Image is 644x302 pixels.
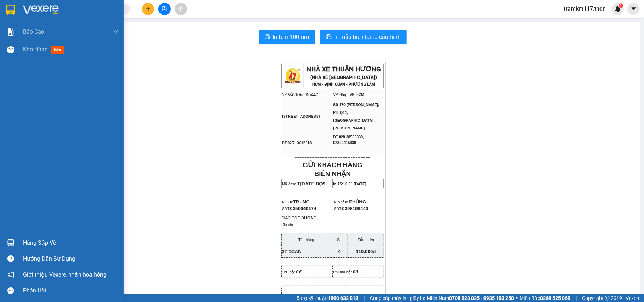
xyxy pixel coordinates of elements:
span: Tên hàng [298,238,314,242]
span: copyright [605,296,610,301]
span: Miền Nam [427,294,514,302]
span: printer [265,34,270,41]
span: 0398198440 [342,206,368,211]
span: ⚪️ [516,297,518,300]
span: tramkm117.thdn [558,4,611,13]
span: caret-down [631,6,637,12]
span: 110.000đ [356,249,376,254]
span: Báo cáo [23,27,44,36]
span: Cung cấp máy in - giấy in: [370,294,425,302]
strong: NHÀ XE THUẬN HƯƠNG [27,4,101,12]
span: VP HCM [70,29,85,33]
strong: GỬI KHÁCH HÀNG [303,161,362,169]
strong: BIÊN NHẬN [314,170,351,178]
span: VP Gửi: [282,92,295,97]
span: Giới thiệu Vexere, nhận hoa hồng [23,270,106,279]
span: Tổng tiền [358,238,374,242]
strong: (NHÀ XE [GEOGRAPHIC_DATA]) [311,75,377,80]
strong: 1900 633 818 [328,295,358,301]
strong: 0369 525 060 [540,295,570,301]
img: logo [284,67,302,85]
span: 028 38580330, 02822415336 [333,135,364,145]
span: Số 170 [PERSON_NAME], P8, Q11, [GEOGRAPHIC_DATA][PERSON_NAME] [54,37,100,55]
span: aim [178,6,183,11]
span: Thu hộ: [282,270,295,274]
img: warehouse-icon [7,46,14,53]
span: Miền Bắc [520,294,570,302]
span: Hỗ trợ kỹ thuật: [293,294,358,302]
span: question-circle [7,255,14,262]
span: VP Nhận: [333,92,350,97]
span: 0đ [353,269,359,274]
span: [STREET_ADDRESS] [3,44,41,48]
strong: HCM - ĐỊNH QUÁN - PHƯƠNG LÂM [33,19,95,24]
img: logo-vxr [6,5,15,15]
span: [STREET_ADDRESS] [282,114,320,118]
span: N.Gửi: [282,200,310,204]
strong: NHÀ XE THUẬN HƯƠNG [307,65,381,73]
button: file-add [158,3,171,15]
button: aim [175,3,187,15]
div: Hướng dẫn sử dụng [23,254,118,264]
span: 0359040174 [290,206,316,211]
span: 1 [620,3,622,8]
img: logo [5,5,22,23]
span: | [576,294,577,302]
span: In tem 100mm [273,33,309,41]
span: Mã đơn: [282,182,296,186]
span: In mẫu biên lai tự cấu hình [335,33,401,41]
span: VP Gửi: [3,29,16,33]
strong: (NHÀ XE [GEOGRAPHIC_DATA]) [31,13,98,18]
span: GIAO DỌC ĐƯỜNG: [281,216,318,220]
img: icon-new-feature [615,6,621,12]
sup: 1 [619,3,623,8]
span: mới [51,46,64,54]
span: SĐT: [334,207,342,211]
span: VP HCM [350,92,364,97]
span: PHÙNG [349,199,366,204]
img: solution-icon [7,28,14,36]
span: T[DATE]BQ9 [297,181,326,186]
div: Hàng sắp về [23,238,118,248]
span: file-add [162,6,167,11]
span: Phí thu hộ: [333,270,352,274]
span: printer [326,34,332,41]
span: Trạm Km117 [295,92,318,97]
span: TRUNG [293,199,310,204]
button: plus [142,3,154,15]
span: In: [333,182,366,186]
span: SĐT: [282,207,316,211]
span: 0đ [296,269,302,274]
span: message [7,287,14,294]
span: down [113,29,118,35]
button: caret-down [627,3,640,15]
span: 15:10:31 [DATE] [338,182,366,186]
button: printerIn tem 100mm [259,30,315,44]
span: N.Nhận: [334,200,348,204]
span: ĐT: [282,141,288,145]
span: plus [146,6,151,11]
span: | [364,294,365,302]
span: 3T 1CAN [282,249,302,254]
span: 0251 3612618 [288,141,312,145]
div: Phản hồi [23,285,118,296]
span: Ghi chú: [281,222,295,227]
span: Kho hàng [23,46,48,53]
span: VP Nhận: [54,29,70,33]
img: warehouse-icon [7,239,14,246]
span: 4 [338,249,341,254]
span: Số 170 [PERSON_NAME], P8, Q11, [GEOGRAPHIC_DATA][PERSON_NAME] [333,103,379,130]
span: ĐT: [333,135,339,139]
span: Trạm Km117 [16,29,39,33]
span: ---------------------------------------------- [295,155,370,160]
strong: 0708 023 035 - 0935 103 250 [449,295,514,301]
button: printerIn mẫu biên lai tự cấu hình [320,30,407,44]
span: notification [7,271,14,278]
span: SL [337,238,342,242]
strong: HCM - ĐỊNH QUÁN - PHƯƠNG LÂM [313,82,375,87]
